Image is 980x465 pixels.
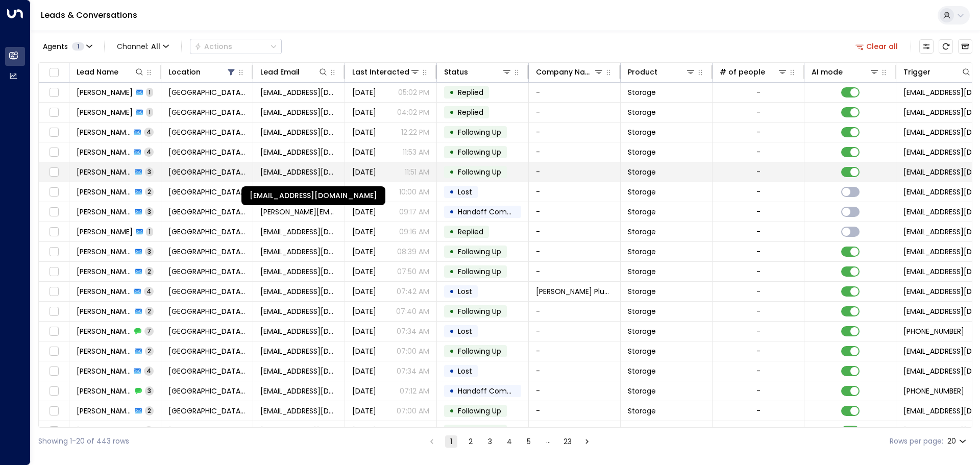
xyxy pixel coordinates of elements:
[77,366,131,376] span: Daniel Havewy
[449,143,454,161] div: •
[77,66,118,78] div: Lead Name
[581,435,593,448] button: Go to next page
[190,39,282,54] button: Actions
[145,307,154,315] span: 2
[628,66,696,78] div: Product
[458,426,501,436] span: Following Up
[260,147,337,157] span: bowshawna963@gmail.com
[529,401,621,421] td: -
[449,84,454,101] div: •
[47,305,60,318] span: Toggle select row
[628,366,656,376] span: Storage
[628,386,656,396] span: Storage
[523,435,535,448] button: Go to page 5
[77,107,133,117] span: David Clark
[756,366,761,376] div: -
[449,323,454,340] div: •
[194,42,232,51] div: Actions
[397,346,429,356] p: 07:00 AM
[144,148,154,156] span: 4
[113,39,173,54] span: Channel:
[260,386,337,396] span: markwatts56@hotmail.com
[397,266,429,277] p: 07:50 AM
[529,322,621,341] td: -
[756,227,761,237] div: -
[756,87,761,97] div: -
[260,107,337,117] span: davidclark@live.co.uk
[399,207,429,217] p: 09:17 AM
[260,426,337,436] span: becky.roberts00@yahoo.co.uk
[260,66,328,78] div: Lead Email
[449,203,454,221] div: •
[260,266,337,277] span: misslala_76@hotmail.com
[145,267,154,276] span: 2
[77,147,131,157] span: Shawna Bow
[458,406,501,416] span: Following Up
[168,66,201,78] div: Location
[458,87,483,97] span: Replied
[756,207,761,217] div: -
[146,227,153,236] span: 1
[77,286,131,297] span: Ben Ashcroft
[947,434,968,449] div: 20
[77,386,132,396] span: Mark Watts
[352,406,376,416] span: Sep 08, 2025
[145,347,154,355] span: 2
[168,406,246,416] span: Space Station Shrewsbury
[851,39,902,54] button: Clear all
[903,326,964,336] span: +447877977480
[756,167,761,177] div: -
[628,167,656,177] span: Storage
[449,303,454,320] div: •
[260,406,337,416] span: markwatts56@hotmail.com
[529,262,621,281] td: -
[168,247,246,257] span: Space Station Shrewsbury
[47,146,60,159] span: Toggle select row
[260,127,337,137] span: markandsamevans@hotmail.com
[260,286,337,297] span: ashcroftplumbingandheating@gmail.com
[397,406,429,416] p: 07:00 AM
[458,147,501,157] span: Following Up
[144,327,154,335] span: 7
[445,435,457,448] button: page 1
[47,206,60,218] span: Toggle select row
[77,406,132,416] span: Mark Watts
[458,386,530,396] span: Handoff Completed
[529,222,621,241] td: -
[352,167,376,177] span: Yesterday
[352,346,376,356] span: Sep 08, 2025
[458,286,472,297] span: Lost
[958,39,972,54] button: Archived Leads
[449,422,454,439] div: •
[190,39,282,54] div: Button group with a nested menu
[352,66,420,78] div: Last Interacted
[529,123,621,142] td: -
[756,306,761,316] div: -
[529,162,621,182] td: -
[458,167,501,177] span: Following Up
[352,266,376,277] span: Yesterday
[444,66,512,78] div: Status
[529,182,621,202] td: -
[628,346,656,356] span: Storage
[720,66,765,78] div: # of people
[352,306,376,316] span: Yesterday
[628,87,656,97] span: Storage
[77,326,131,336] span: Richard Keddie
[168,207,246,217] span: Space Station Shrewsbury
[145,386,154,395] span: 3
[449,283,454,300] div: •
[397,326,429,336] p: 07:34 AM
[77,346,132,356] span: Richard Keddie
[756,426,761,436] div: -
[628,147,656,157] span: Storage
[77,426,131,436] span: Becky Smith
[720,66,788,78] div: # of people
[536,286,613,297] span: Ashcroft Plumbing and Heating
[458,107,483,117] span: Replied
[458,306,501,316] span: Following Up
[168,306,246,316] span: Space Station Shrewsbury
[146,108,153,116] span: 1
[464,435,477,448] button: Go to page 2
[145,207,154,216] span: 3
